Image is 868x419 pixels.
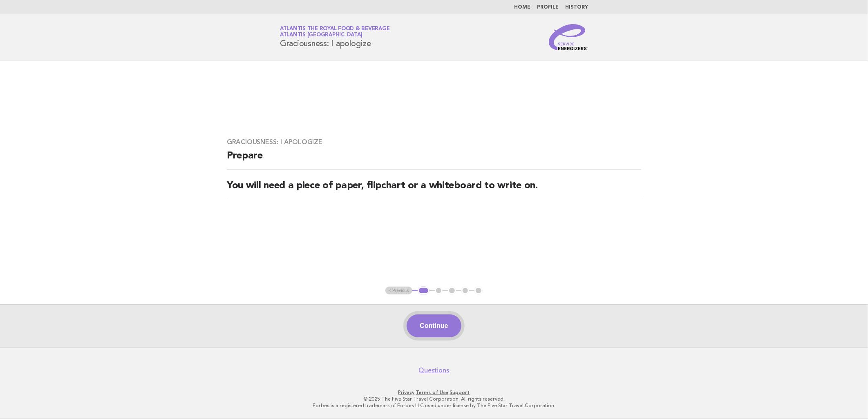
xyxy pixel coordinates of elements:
a: History [565,5,588,10]
h2: Prepare [227,149,641,169]
h2: You will need a piece of paper, flipchart or a whiteboard to write on. [227,179,641,199]
button: 1 [418,287,430,295]
h1: Graciousness: I apologize [280,27,390,48]
a: Support [450,390,470,395]
a: Home [514,5,530,10]
p: · · [184,389,684,396]
img: Service Energizers [549,24,588,50]
h3: Graciousness: I apologize [227,138,641,146]
a: Privacy [398,390,415,395]
a: Questions [419,366,450,374]
a: Atlantis the Royal Food & BeverageAtlantis [GEOGRAPHIC_DATA] [280,26,390,38]
button: Continue [407,314,461,337]
a: Terms of Use [416,390,449,395]
span: Atlantis [GEOGRAPHIC_DATA] [280,33,362,38]
a: Profile [537,5,559,10]
p: Forbes is a registered trademark of Forbes LLC used under license by The Five Star Travel Corpora... [184,402,684,409]
p: © 2025 The Five Star Travel Corporation. All rights reserved. [184,396,684,402]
